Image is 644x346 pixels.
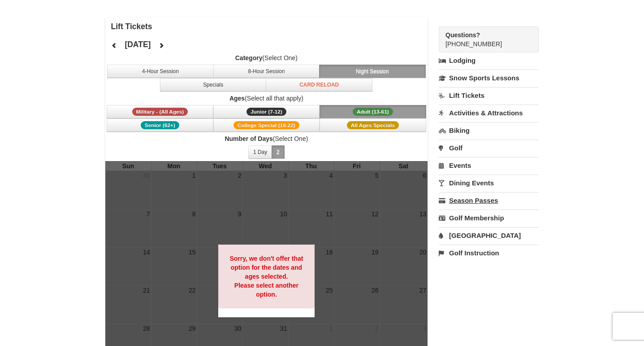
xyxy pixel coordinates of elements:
[439,122,539,139] a: Biking
[439,175,539,191] a: Dining Events
[439,157,539,174] a: Events
[439,53,539,69] a: Lodging
[439,192,539,209] a: Season Passes
[107,65,214,78] button: 4-Hour Session
[439,227,539,244] a: [GEOGRAPHIC_DATA]
[445,31,523,48] span: [PHONE_NUMBER]
[229,255,303,298] strong: Sorry, we don't offer that option for the dates and ages selected. Please select another option.
[248,145,272,159] button: 1 Day
[272,145,285,159] button: 2
[111,22,428,31] h4: Lift Tickets
[225,135,272,142] strong: Number of Days
[439,70,539,86] a: Snow Sports Lessons
[235,54,263,61] strong: Category
[141,121,179,129] span: Senior (62+)
[105,94,428,103] label: (Select all that apply)
[320,118,426,132] button: All Ages Specials
[439,105,539,121] a: Activities & Attractions
[160,78,267,92] button: Specials
[320,105,426,118] button: Adult (13-61)
[107,105,213,118] button: Military - (All Ages)
[233,121,299,129] span: College Special (18-22)
[439,140,539,156] a: Golf
[107,118,213,132] button: Senior (62+)
[439,210,539,226] a: Golf Membership
[246,108,286,116] span: Junior (7-12)
[319,65,426,78] button: Night Session
[125,40,151,49] h4: [DATE]
[266,78,372,92] button: Card Reload
[347,121,399,129] span: All Ages Specials
[229,95,245,102] strong: Ages
[439,245,539,261] a: Golf Instruction
[213,118,320,132] button: College Special (18-22)
[132,108,188,116] span: Military - (All Ages)
[105,134,428,143] label: (Select One)
[213,65,320,78] button: 8-Hour Session
[445,31,480,39] strong: Questions?
[353,108,393,116] span: Adult (13-61)
[439,87,539,104] a: Lift Tickets
[105,53,428,62] label: (Select One)
[213,105,320,118] button: Junior (7-12)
